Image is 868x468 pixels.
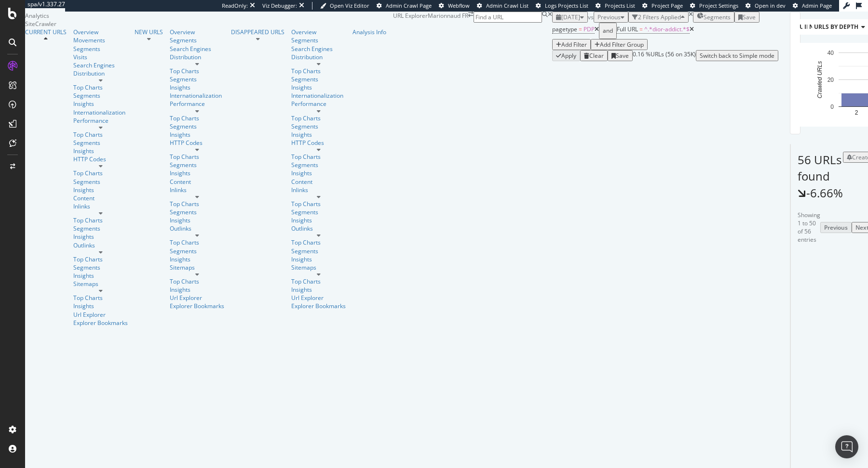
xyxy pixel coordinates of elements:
[73,233,128,241] a: Insights
[330,2,369,9] span: Open Viz Editor
[73,178,128,186] div: Segments
[73,130,128,139] div: Top Charts
[353,28,386,36] a: Analysis Info
[170,100,224,108] div: Performance
[589,52,604,60] div: Clear
[291,224,346,233] a: Outlinks
[291,114,346,122] a: Top Charts
[73,28,128,36] a: Overview
[639,25,643,33] span: =
[73,139,128,147] a: Segments
[393,12,428,20] div: URL Explorer
[597,13,621,21] span: Previous
[689,12,693,17] div: times
[73,224,128,233] a: Segments
[170,36,224,44] a: Segments
[73,100,128,108] a: Insights
[561,52,576,60] div: Apply
[291,200,346,208] a: Top Charts
[580,50,608,61] button: Clear
[291,153,346,161] a: Top Charts
[73,186,128,194] div: Insights
[617,25,638,33] span: Full URL
[170,277,224,286] div: Top Charts
[73,83,128,91] a: Top Charts
[170,178,224,186] div: Content
[291,53,346,61] a: Distribution
[73,91,128,100] a: Segments
[291,45,333,53] a: Search Engines
[291,36,346,44] div: Segments
[231,28,285,36] div: DISAPPEARED URLS
[594,12,628,23] button: Previous
[170,161,224,169] a: Segments
[170,130,224,139] a: Insights
[561,13,580,21] span: 2025 Aug. 22nd
[170,75,224,83] a: Segments
[73,61,115,69] div: Search Engines
[170,28,224,36] div: Overview
[291,67,346,75] a: Top Charts
[170,224,224,233] a: Outlinks
[73,147,128,155] a: Insights
[642,2,683,10] a: Project Page
[73,241,128,249] div: Outlinks
[291,208,346,216] a: Segments
[291,294,346,302] div: Url Explorer
[291,100,346,108] div: Performance
[170,53,224,61] a: Distribution
[377,2,432,10] a: Admin Crawl Page
[170,169,224,177] div: Insights
[583,25,595,33] span: PDP
[486,2,529,9] span: Admin Crawl List
[170,255,224,263] a: Insights
[73,272,128,280] a: Insights
[73,117,128,125] a: Performance
[73,45,128,53] div: Segments
[700,52,774,60] div: Switch back to Simple mode
[291,216,346,224] a: Insights
[633,50,696,61] div: 0.16 % URLs ( 56 on 35K )
[291,247,346,255] div: Segments
[468,12,474,17] div: arrow-right-arrow-left
[690,2,738,10] a: Project Settings
[170,216,224,224] div: Insights
[596,2,635,10] a: Projects List
[793,2,832,10] a: Admin Page
[291,255,346,263] a: Insights
[170,122,224,130] div: Segments
[291,277,346,286] a: Top Charts
[73,53,87,61] div: Visits
[827,50,834,56] text: 40
[386,2,432,9] span: Admin Crawl Page
[644,25,690,33] span: ^.*dior-addict.*$
[170,91,224,100] a: Internationalization
[73,155,128,163] a: HTTP Codes
[824,223,848,232] div: Previous
[291,139,346,147] a: HTTP Codes
[291,161,346,169] a: Segments
[477,2,529,10] a: Admin Crawl List
[552,39,591,50] button: Add Filter
[814,23,858,31] span: URLs by Depth
[25,28,67,36] div: CURRENT URLS
[73,194,128,202] a: Content
[73,169,128,177] div: Top Charts
[135,28,163,36] div: NEW URLS
[170,263,224,272] a: Sitemaps
[73,36,128,44] a: Movements
[73,319,128,327] a: Explorer Bookmarks
[73,294,128,302] div: Top Charts
[798,152,841,184] span: 56 URLs found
